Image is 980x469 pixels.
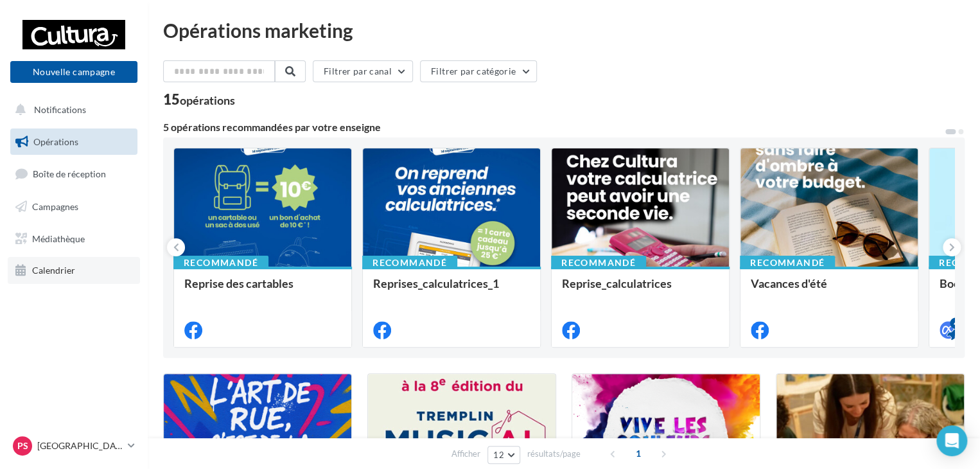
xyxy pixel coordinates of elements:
[8,193,140,220] a: Campagnes
[8,96,135,123] button: Notifications
[37,439,123,452] p: [GEOGRAPHIC_DATA]
[163,93,235,107] div: 15
[8,128,140,155] a: Opérations
[10,434,137,458] a: Ps [GEOGRAPHIC_DATA]
[562,277,719,303] div: Reprise_calculatrices
[33,136,78,147] span: Opérations
[740,256,835,270] div: Recommandé
[17,439,28,452] span: Ps
[451,448,480,460] span: Afficher
[32,233,85,243] span: Médiathèque
[487,446,520,464] button: 12
[362,256,457,270] div: Recommandé
[163,122,944,132] div: 5 opérations recommandées par votre enseigne
[163,21,965,40] div: Opérations marketing
[751,277,907,303] div: Vacances d'été
[8,257,140,284] a: Calendrier
[173,256,268,270] div: Recommandé
[936,425,967,456] div: Open Intercom Messenger
[180,94,235,106] div: opérations
[33,168,106,179] span: Boîte de réception
[420,60,537,82] button: Filtrer par catégorie
[493,450,504,460] span: 12
[551,256,646,270] div: Recommandé
[8,160,140,188] a: Boîte de réception
[313,60,413,82] button: Filtrer par canal
[8,226,140,252] a: Médiathèque
[32,265,75,276] span: Calendrier
[184,277,341,303] div: Reprise des cartables
[34,104,86,115] span: Notifications
[527,448,581,460] span: résultats/page
[10,61,137,83] button: Nouvelle campagne
[32,201,78,212] span: Campagnes
[628,443,649,464] span: 1
[373,277,530,303] div: Reprises_calculatrices_1
[950,317,961,329] div: 4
